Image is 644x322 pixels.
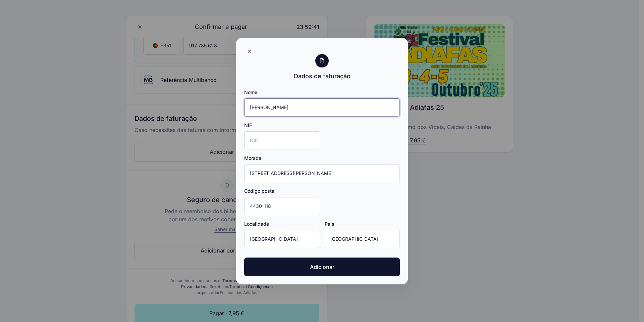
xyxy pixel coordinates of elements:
[294,72,351,81] div: Dados de faturação
[325,230,400,248] input: País
[244,131,320,149] input: NIF
[310,263,334,271] span: Adicionar
[244,164,400,182] input: Morada
[244,230,319,248] input: Localidade
[244,89,257,96] label: Nome
[244,122,252,129] label: NIF
[244,197,320,215] input: Código postal
[244,98,400,117] input: Nome
[244,258,400,276] button: Adicionar
[244,155,261,162] label: Morada
[325,221,334,227] label: País
[244,221,269,227] label: Localidade
[244,188,276,194] label: Código postal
